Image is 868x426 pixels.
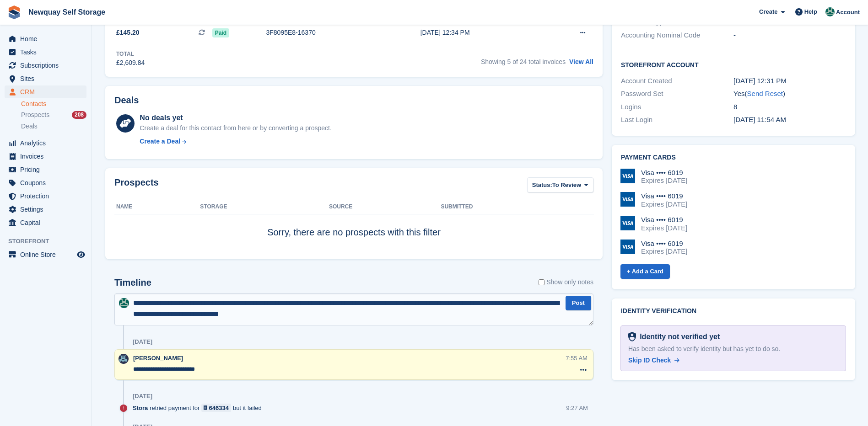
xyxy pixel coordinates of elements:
[532,181,552,190] span: Status:
[5,248,86,261] a: menu
[116,58,145,68] div: £2,609.84
[5,32,86,45] a: menu
[836,8,860,17] span: Account
[527,177,593,192] button: Status: To Review
[8,237,91,246] span: Storefront
[5,216,86,229] a: menu
[21,110,86,120] a: Prospects 208
[747,90,783,97] a: Send Reset
[804,7,817,16] span: Help
[825,7,835,16] img: JON
[5,72,86,85] a: menu
[641,247,687,256] div: Expires [DATE]
[641,192,687,200] div: Visa •••• 6019
[212,28,229,37] span: Paid
[621,102,733,112] div: Logins
[140,123,331,133] div: Create a deal for this contact from here or by converting a prospect.
[140,112,331,123] div: No deals yet
[733,102,846,112] div: 8
[620,240,635,254] img: Visa Logo
[621,76,733,86] div: Account Created
[620,169,635,183] img: Visa Logo
[621,89,733,99] div: Password Set
[552,181,581,190] span: To Review
[21,122,38,131] span: Deals
[621,60,846,69] h2: Storefront Account
[140,137,331,146] a: Create a Deal
[539,277,593,287] label: Show only notes
[20,248,75,261] span: Online Store
[114,95,139,106] h2: Deals
[20,137,75,149] span: Analytics
[20,163,75,176] span: Pricing
[114,200,200,214] th: Name
[7,5,21,19] img: stora-icon-8386f47178a22dfd0bd8f6a31ec36ba5ce8667c1dd55bd0f319d3a0aa187defe.svg
[20,150,75,163] span: Invoices
[621,154,846,161] h2: Payment cards
[21,100,86,108] a: Contacts
[421,28,545,37] div: [DATE] 12:34 PM
[140,137,180,146] div: Create a Deal
[569,58,593,65] a: View All
[566,354,588,362] div: 7:55 AM
[641,200,687,208] div: Expires [DATE]
[114,177,159,194] h2: Prospects
[641,216,687,224] div: Visa •••• 6019
[621,308,846,315] h2: Identity verification
[133,393,152,400] div: [DATE]
[119,298,129,308] img: JON
[620,264,670,279] a: + Add a Card
[628,332,636,342] img: Identity Verification Ready
[20,203,75,216] span: Settings
[5,163,86,176] a: menu
[20,190,75,202] span: Protection
[481,58,566,65] span: Showing 5 of 24 total invoices
[5,176,86,189] a: menu
[621,115,733,125] div: Last Login
[119,354,129,364] img: Colette Pearce
[5,203,86,216] a: menu
[133,404,148,412] span: Stora
[745,90,785,97] span: ( )
[5,190,86,202] a: menu
[20,46,75,59] span: Tasks
[266,28,391,37] div: 3F8095E8-16370
[441,200,593,214] th: Submitted
[201,404,231,412] a: 646334
[25,5,109,20] a: Newquay Self Storage
[20,216,75,229] span: Capital
[20,59,75,72] span: Subscriptions
[628,356,679,365] a: Skip ID Check
[20,32,75,45] span: Home
[5,150,86,163] a: menu
[539,277,545,287] input: Show only notes
[628,357,671,364] span: Skip ID Check
[620,216,635,230] img: Visa Logo
[5,59,86,72] a: menu
[5,46,86,59] a: menu
[636,331,720,342] div: Identity not verified yet
[133,355,183,362] span: [PERSON_NAME]
[566,404,588,412] div: 9:27 AM
[5,85,86,98] a: menu
[20,85,75,98] span: CRM
[267,227,441,237] span: Sorry, there are no prospects with this filter
[628,344,838,354] div: Has been asked to verify identity but has yet to do so.
[621,30,733,41] div: Accounting Nominal Code
[21,122,86,131] a: Deals
[759,7,777,16] span: Create
[641,240,687,248] div: Visa •••• 6019
[733,76,846,86] div: [DATE] 12:31 PM
[733,116,786,123] time: 2024-11-15 11:54:48 UTC
[116,28,140,37] span: £145.20
[566,296,591,311] button: Post
[5,137,86,149] a: menu
[116,50,145,58] div: Total
[20,176,75,189] span: Coupons
[641,176,687,185] div: Expires [DATE]
[200,200,329,214] th: Storage
[620,192,635,207] img: Visa Logo
[75,249,86,260] a: Preview store
[21,111,49,119] span: Prospects
[733,89,846,99] div: Yes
